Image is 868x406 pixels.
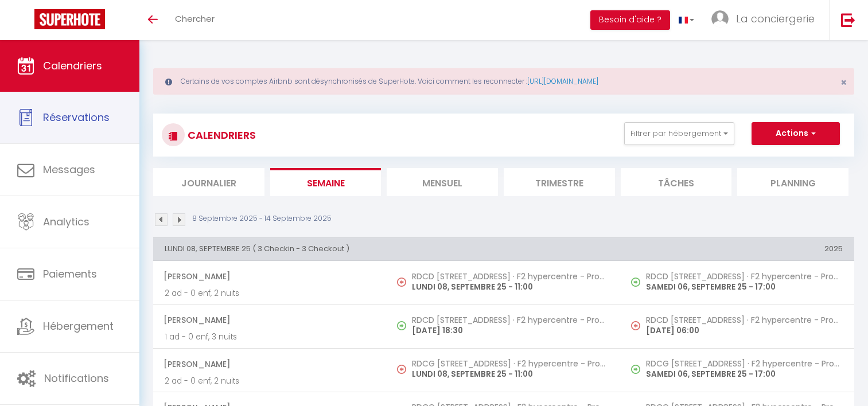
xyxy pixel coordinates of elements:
[153,168,264,196] li: Journalier
[185,122,256,148] h3: CALENDRIERS
[43,267,97,281] span: Paiements
[631,365,640,374] img: NO IMAGE
[624,122,734,145] button: Filtrer par hébergement
[153,237,621,260] th: LUNDI 08, SEPTEMBRE 25 ( 3 Checkin - 3 Checkout )
[527,76,598,86] a: [URL][DOMAIN_NAME]
[621,168,732,196] li: Tâches
[412,272,609,281] h5: RDCD [STREET_ADDRESS] · F2 hypercentre - Proche gare - WIFI gratuite
[165,375,375,387] p: 2 ad - 0 enf, 2 nuits
[412,359,609,368] h5: RDCG [STREET_ADDRESS] · F2 hypercentre - Proche gare - WIFI gratuite
[412,315,609,325] h5: RDCD [STREET_ADDRESS] · F2 hypercentre - Proche gare - WIFI gratuite
[504,168,615,196] li: Trimestre
[412,368,609,380] p: LUNDI 08, SEPTEMBRE 25 - 11:00
[840,77,847,88] button: Close
[175,13,215,25] span: Chercher
[621,237,854,260] th: 2025
[44,371,109,385] span: Notifications
[164,266,375,287] span: [PERSON_NAME]
[43,319,114,333] span: Hébergement
[397,278,406,287] img: NO IMAGE
[646,325,843,337] p: [DATE] 06:00
[270,168,382,196] li: Semaine
[43,162,95,177] span: Messages
[631,321,640,330] img: NO IMAGE
[590,10,670,30] button: Besoin d'aide ?
[412,281,609,293] p: LUNDI 08, SEPTEMBRE 25 - 11:00
[841,13,855,27] img: logout
[165,287,375,299] p: 2 ad - 0 enf, 2 nuits
[737,168,848,196] li: Planning
[43,110,110,124] span: Réservations
[412,325,609,337] p: [DATE] 18:30
[646,359,843,368] h5: RDCG [STREET_ADDRESS] · F2 hypercentre - Proche gare - WIFI gratuite
[153,68,854,95] div: Certains de vos comptes Airbnb sont désynchronisés de SuperHote. Voici comment les reconnecter :
[192,213,332,224] p: 8 Septembre 2025 - 14 Septembre 2025
[840,75,847,89] span: ×
[43,58,102,73] span: Calendriers
[43,214,89,229] span: Analytics
[711,10,729,28] img: ...
[164,353,375,375] span: [PERSON_NAME]
[646,368,843,380] p: SAMEDI 06, SEPTEMBRE 25 - 17:00
[646,281,843,293] p: SAMEDI 06, SEPTEMBRE 25 - 17:00
[164,309,375,331] span: [PERSON_NAME]
[752,122,840,145] button: Actions
[631,278,640,287] img: NO IMAGE
[646,315,843,325] h5: RDCD [STREET_ADDRESS] · F2 hypercentre - Proche gare - WIFI gratuite
[646,272,843,281] h5: RDCD [STREET_ADDRESS] · F2 hypercentre - Proche gare - WIFI gratuite
[387,168,498,196] li: Mensuel
[736,11,815,26] span: La conciergerie
[34,9,105,29] img: Super Booking
[165,331,375,343] p: 1 ad - 0 enf, 3 nuits
[397,365,406,374] img: NO IMAGE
